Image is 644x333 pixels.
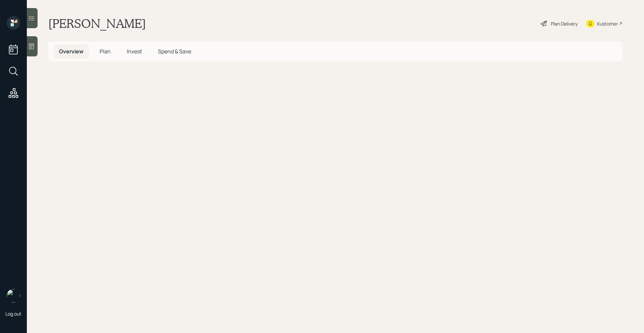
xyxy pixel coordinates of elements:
span: Overview [59,48,84,55]
span: Spend & Save [158,48,191,55]
span: Plan [100,48,111,55]
h1: [PERSON_NAME] [48,16,146,31]
div: Log out [5,311,21,317]
div: Plan Delivery [551,20,578,27]
div: Kustomer [597,20,618,27]
img: retirable_logo.png [7,289,20,302]
span: Invest [127,48,142,55]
